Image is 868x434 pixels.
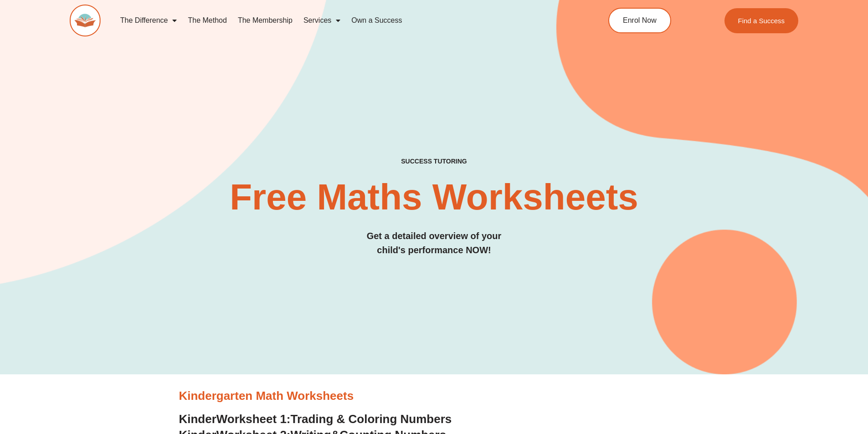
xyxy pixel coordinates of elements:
[724,8,799,33] a: Find a Success
[70,158,799,165] h4: SUCCESS TUTORING​
[216,412,291,426] span: Worksheet 1:
[70,229,799,257] h3: Get a detailed overview of your child's performance NOW!
[291,412,452,426] span: Trading & Coloring Numbers
[115,10,183,31] a: The Difference
[182,10,232,31] a: The Method
[623,17,657,24] span: Enrol Now
[179,388,689,404] h3: Kindergarten Math Worksheets
[608,8,671,33] a: Enrol Now
[179,412,452,426] a: KinderWorksheet 1:Trading & Coloring Numbers
[179,412,216,426] span: Kinder
[738,17,785,24] span: Find a Success
[298,10,346,31] a: Services
[346,10,407,31] a: Own a Success
[70,179,799,215] h2: Free Maths Worksheets​
[115,10,567,31] nav: Menu
[232,10,298,31] a: The Membership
